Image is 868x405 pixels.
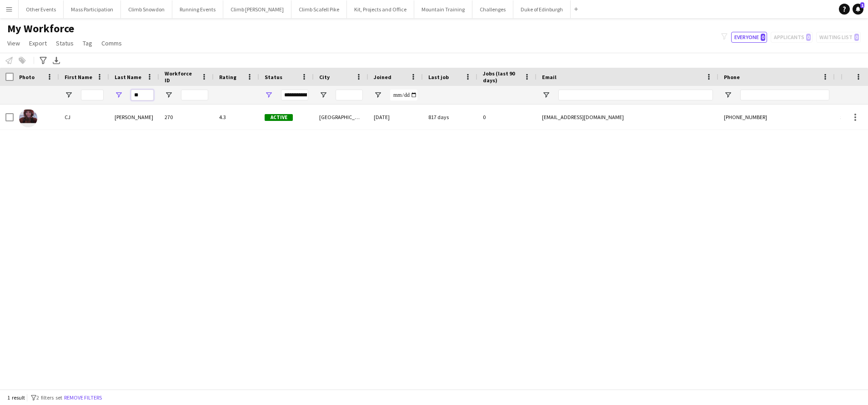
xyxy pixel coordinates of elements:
button: Climb Scafell Pike [291,0,347,18]
span: Comms [101,39,122,47]
button: Other Events [19,0,64,18]
span: Photo [19,74,35,80]
input: Last Name Filter Input [131,90,154,100]
a: 1 [853,4,863,15]
a: Comms [98,37,125,49]
input: Phone Filter Input [740,90,829,100]
span: Tag [83,39,92,47]
div: [GEOGRAPHIC_DATA] [314,105,368,130]
span: Last job [428,74,449,80]
button: Open Filter Menu [542,91,550,99]
button: Climb [PERSON_NAME] [223,0,291,18]
span: Status [56,39,74,47]
span: 2 filters set [36,394,62,401]
span: Active [265,114,293,121]
a: Export [25,37,50,49]
input: First Name Filter Input [81,90,104,100]
div: [PHONE_NUMBER] [718,105,835,130]
button: Open Filter Menu [115,91,123,99]
a: Status [52,37,77,49]
button: Open Filter Menu [724,91,732,99]
span: 1 [860,2,864,8]
span: View [7,39,20,47]
span: 0 [761,34,765,41]
span: Last Name [115,74,141,80]
input: City Filter Input [336,90,363,100]
button: Kit, Projects and Office [347,0,414,18]
button: Open Filter Menu [840,91,848,99]
button: Mountain Training [414,0,472,18]
div: [EMAIL_ADDRESS][DOMAIN_NAME] [537,105,718,130]
a: Tag [79,37,96,49]
button: Open Filter Menu [265,91,273,99]
div: [DATE] [368,105,423,130]
button: Climb Snowdon [121,0,172,18]
span: Export [29,39,47,47]
button: Duke of Edinburgh [513,0,571,18]
div: 4.3 [214,105,259,130]
div: [PERSON_NAME] [109,105,159,130]
input: Joined Filter Input [390,90,417,100]
span: Profile [840,74,858,80]
button: Open Filter Menu [165,91,173,99]
span: My Workforce [7,22,74,35]
span: City [319,74,330,80]
span: Joined [374,74,391,80]
button: Open Filter Menu [374,91,382,99]
button: Challenges [472,0,513,18]
button: Open Filter Menu [65,91,73,99]
input: Workforce ID Filter Input [181,90,208,100]
span: Status [265,74,282,80]
app-action-btn: Export XLSX [51,55,62,66]
span: Email [542,74,557,80]
button: Open Filter Menu [319,91,327,99]
span: Workforce ID [165,70,197,84]
a: View [4,37,24,49]
button: Remove filters [62,393,104,403]
button: Everyone0 [731,32,767,43]
button: Mass Participation [64,0,121,18]
img: CJ Griffiths [19,109,37,127]
button: Running Events [172,0,223,18]
app-action-btn: Advanced filters [38,55,49,66]
div: 270 [159,105,214,130]
span: First Name [65,74,92,80]
span: Phone [724,74,740,80]
input: Email Filter Input [558,90,713,100]
span: Rating [219,74,236,80]
span: Jobs (last 90 days) [483,70,520,84]
div: 0 [477,105,537,130]
div: CJ [59,105,109,130]
div: 817 days [423,105,477,130]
